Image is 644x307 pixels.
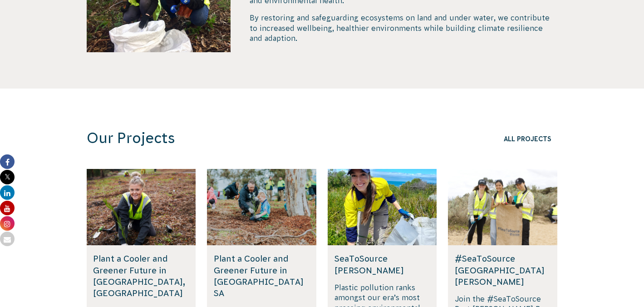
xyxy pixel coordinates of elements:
[93,253,189,299] h5: Plant a Cooler and Greener Future in [GEOGRAPHIC_DATA], [GEOGRAPHIC_DATA]
[87,129,435,147] h3: Our Projects
[455,253,551,287] h5: #SeaToSource [GEOGRAPHIC_DATA][PERSON_NAME]
[334,253,430,276] h5: SeaToSource [PERSON_NAME]
[504,135,558,143] a: All Projects
[250,13,557,43] p: By restoring and safeguarding ecosystems on land and under water, we contribute to increased well...
[214,253,310,299] h5: Plant a Cooler and Greener Future in [GEOGRAPHIC_DATA] SA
